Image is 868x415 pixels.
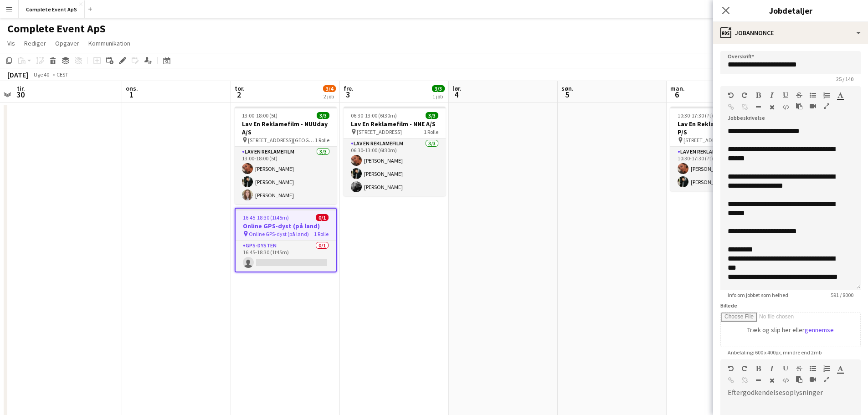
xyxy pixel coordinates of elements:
[720,292,796,298] span: Info om jobbet som helhed
[7,39,15,47] span: Vis
[424,128,438,135] span: 1 Rolle
[755,92,761,99] button: Fed
[670,107,772,191] app-job-card: 10:30-17:30 (7t)2/2Lav En Reklamefilm - Fibia P/S [STREET_ADDRESS]1 RolleLav En Reklamefilm2/210:...
[235,208,337,272] app-job-card: 16:45-18:30 (1t45m)0/1Online GPS-dyst (på land) Online GPS-dyst (på land)1 RolleGPS-dysten0/116:4...
[769,92,775,99] button: Kursiv
[317,112,329,119] span: 3/3
[248,137,315,143] span: [STREET_ADDRESS][GEOGRAPHIC_DATA]
[233,89,245,100] span: 2
[344,84,354,92] span: fre.
[243,214,289,221] span: 16:45-18:30 (1t45m)
[4,37,19,49] a: Vis
[236,241,336,272] app-card-role: GPS-dysten0/116:45-18:30 (1t45m)
[344,107,446,196] app-job-card: 06:30-13:00 (6t30m)3/3Lav En Reklamefilm - NNE A/S [STREET_ADDRESS]1 RolleLav En Reklamefilm3/306...
[823,102,830,110] button: Fuld skærm
[829,76,861,82] span: 25 / 140
[713,22,868,44] div: Jobannonce
[810,102,816,110] button: Indsæt video
[683,137,729,143] span: [STREET_ADDRESS]
[670,147,772,191] app-card-role: Lav En Reklamefilm2/210:30-17:30 (7t)[PERSON_NAME][PERSON_NAME]
[235,147,337,204] app-card-role: Lav En Reklamefilm3/313:00-18:00 (5t)[PERSON_NAME][PERSON_NAME][PERSON_NAME]
[741,365,748,372] button: Gentag
[56,71,68,78] div: CEST
[728,92,734,99] button: Fortryd
[837,365,843,372] button: Tekstfarve
[19,0,85,18] button: Complete Event ApS
[21,37,50,49] a: Rediger
[17,84,25,92] span: tir.
[720,349,829,356] span: Anbefaling: 600 x 400px, mindre end 2mb
[782,365,789,372] button: Understregning
[324,93,335,100] div: 2 job
[823,376,830,383] button: Fuld skærm
[755,365,761,372] button: Fed
[15,89,25,100] span: 30
[451,89,462,100] span: 4
[126,84,138,92] span: ons.
[323,85,336,92] span: 3/4
[344,138,446,196] app-card-role: Lav En Reklamefilm3/306:30-13:00 (6t30m)[PERSON_NAME][PERSON_NAME][PERSON_NAME]
[741,92,748,99] button: Gentag
[7,22,106,36] h1: Complete Event ApS
[351,112,397,119] span: 06:30-13:00 (6t30m)
[235,107,337,204] app-job-card: 13:00-18:00 (5t)3/3Lav En Reklamefilm - NUUday A/S [STREET_ADDRESS][GEOGRAPHIC_DATA]1 RolleLav En...
[30,71,53,78] span: Uge 40
[713,5,868,16] h3: Jobdetaljer
[242,112,277,119] span: 13:00-18:00 (5t)
[678,112,713,119] span: 10:30-17:30 (7t)
[810,376,816,383] button: Indsæt video
[782,377,789,384] button: HTML-kode
[769,365,775,372] button: Kursiv
[426,112,438,119] span: 3/3
[728,365,734,372] button: Fortryd
[342,89,354,100] span: 3
[452,84,462,92] span: lør.
[432,93,444,100] div: 1 job
[755,103,761,111] button: Vandret linje
[796,376,802,383] button: Sæt ind som almindelig tekst
[796,92,802,99] button: Gennemstreget
[837,92,843,99] button: Tekstfarve
[769,103,775,111] button: Ryd formatering
[344,120,446,128] h3: Lav En Reklamefilm - NNE A/S
[670,120,772,136] h3: Lav En Reklamefilm - Fibia P/S
[7,70,28,79] div: [DATE]
[55,39,79,47] span: Opgaver
[810,365,816,372] button: Uordnet liste
[124,89,138,100] span: 1
[314,231,329,237] span: 1 Rolle
[432,85,445,92] span: 3/3
[769,377,775,384] button: Ryd formatering
[24,39,46,47] span: Rediger
[236,222,336,230] h3: Online GPS-dyst (på land)
[823,292,861,298] span: 591 / 8000
[51,37,83,49] a: Opgaver
[782,103,789,111] button: HTML-kode
[782,92,789,99] button: Understregning
[315,137,329,143] span: 1 Rolle
[796,365,802,372] button: Gennemstreget
[670,84,685,92] span: man.
[316,214,329,221] span: 0/1
[796,102,802,110] button: Sæt ind som almindelig tekst
[755,377,761,384] button: Vandret linje
[235,84,245,92] span: tor.
[823,92,830,99] button: Ordnet liste
[249,231,309,237] span: Online GPS-dyst (på land)
[810,92,816,99] button: Uordnet liste
[669,89,685,100] span: 6
[357,128,402,135] span: [STREET_ADDRESS]
[823,365,830,372] button: Ordnet liste
[235,120,337,136] h3: Lav En Reklamefilm - NUUday A/S
[561,84,574,92] span: søn.
[88,39,130,47] span: Kommunikation
[85,37,134,49] a: Kommunikation
[560,89,574,100] span: 5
